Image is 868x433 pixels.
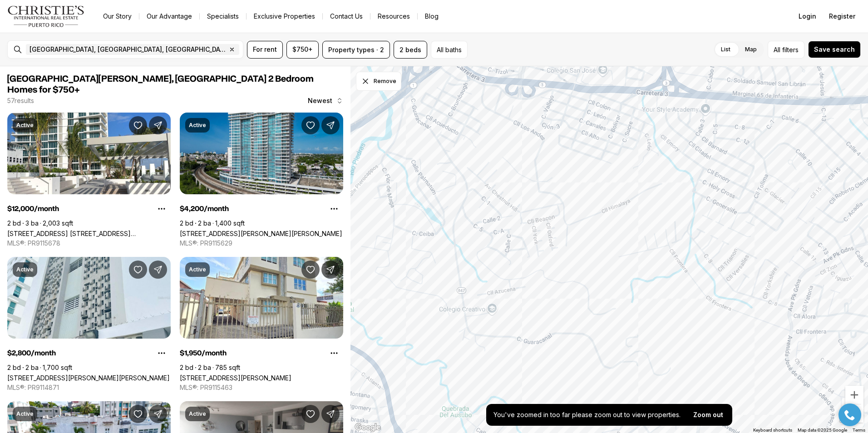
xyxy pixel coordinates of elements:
span: Save search [814,46,855,53]
button: Register [824,7,861,25]
button: Share Property [149,116,167,134]
p: Active [189,410,206,418]
a: Doncella PLAZA #2, SAN JUAN PR, 00901 [180,374,291,382]
button: Property options [325,344,343,362]
span: [GEOGRAPHIC_DATA][PERSON_NAME], [GEOGRAPHIC_DATA] 2 Bedroom Homes for $750+ [7,74,314,94]
p: Active [189,266,206,273]
a: 83 CONDOMINIO CERVANTES #A2, SAN JUAN PR, 00907 [7,374,170,382]
a: Exclusive Properties [247,10,322,23]
button: Save Property: 48 LUIS MUÑOZ RIVERA [301,116,320,134]
a: Our Advantage [139,10,199,23]
span: Map data ©2025 Google [798,428,847,433]
a: 48 LUIS MUÑOZ RIVERA, SAN JUAN PR, 00918 [180,230,342,237]
span: Newest [308,97,332,104]
span: Register [829,13,855,20]
button: Property options [153,344,171,362]
button: Newest [302,92,349,110]
button: Property options [325,200,343,218]
button: Share Property [149,261,167,279]
p: Active [16,410,34,418]
p: Active [16,122,34,129]
button: Share Property [321,261,340,279]
button: Save Property: New Center Plaza HATO REY [301,405,320,423]
a: 540 AVE. DE LA CONSTITUCION #403, SAN JUAN PR, 00901 [7,230,171,237]
button: Save Property: 1370 WILSON APT A [129,405,147,423]
a: Our Story [96,10,139,23]
button: Zoom out [688,406,729,424]
button: Dismiss drawing [356,72,401,91]
p: Zoom out [693,411,723,418]
p: 57 results [7,97,34,104]
a: Blog [418,10,446,23]
span: All [774,45,780,54]
button: Zoom in [845,386,863,404]
button: Save Property: 540 AVE. DE LA CONSTITUCION #403 [129,116,147,134]
button: Save search [808,41,861,58]
label: Map [738,41,764,58]
span: For rent [253,46,277,53]
span: $750+ [292,46,313,53]
label: List [714,41,738,58]
button: Share Property [321,405,340,423]
button: Property options [153,200,171,218]
span: Login [799,13,816,20]
button: All baths [431,41,468,59]
button: Allfilters [768,41,804,59]
button: Contact Us [323,10,370,23]
p: Active [189,122,206,129]
span: [GEOGRAPHIC_DATA], [GEOGRAPHIC_DATA], [GEOGRAPHIC_DATA] [30,46,227,53]
button: Share Property [321,116,340,134]
button: $750+ [286,41,319,59]
button: Property types · 2 [322,41,390,59]
button: For rent [247,41,283,59]
button: Save Property: Doncella PLAZA #2 [301,261,320,279]
button: Share Property [149,405,167,423]
p: Active [16,266,34,273]
a: Specialists [200,10,246,23]
p: You've zoomed in too far please zoom out to view properties. [493,411,681,418]
button: Save Property: 83 CONDOMINIO CERVANTES #A2 [129,261,147,279]
a: Resources [370,10,417,23]
button: 2 beds [394,41,427,59]
button: Login [793,7,822,25]
img: logo [7,5,85,27]
span: filters [782,45,799,54]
